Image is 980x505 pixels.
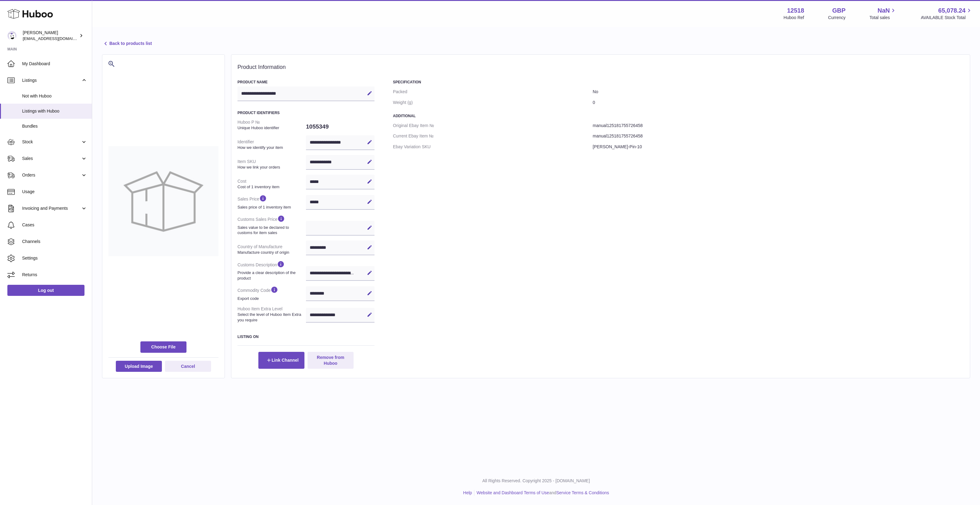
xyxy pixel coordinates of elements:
dt: Current Ebay Item № [393,131,593,141]
dt: Item SKU [237,156,306,172]
h3: Specification [393,80,964,85]
strong: GBP [832,6,845,15]
strong: Unique Huboo identifier [237,125,304,131]
h3: Listing On [237,334,374,339]
p: All Rights Reserved. Copyright 2025 - [DOMAIN_NAME] [97,478,975,484]
dt: Identifier [237,137,306,153]
dd: No [593,86,964,97]
span: My Dashboard [22,61,87,67]
a: Website and Dashboard Terms of Use [476,490,549,495]
span: Invoicing and Payments [22,205,81,211]
dt: Customs Description [237,258,306,283]
dt: Huboo Item Extra Level [237,304,306,325]
span: Sales [22,156,81,161]
strong: Export code [237,296,304,301]
span: [EMAIL_ADDRESS][DOMAIN_NAME] [23,36,90,41]
h3: Product Identifiers [237,110,374,115]
strong: Select the level of Huboo Item Extra you require [237,312,304,323]
strong: Cost of 1 inventory item [237,184,304,190]
a: NaN Total sales [869,6,897,21]
strong: Sales value to be declared to customs for item sales [237,225,304,236]
span: Stock [22,139,81,145]
dt: Ebay Variation SKU [393,141,593,152]
dt: Original Ebay Item № [393,120,593,131]
button: Link Channel [258,352,304,368]
dd: manual125181755726458 [593,120,964,131]
dd: manual125181755726458 [593,131,964,141]
img: internalAdmin-12518@internal.huboo.com [7,31,17,40]
strong: Sales price of 1 inventory item [237,205,304,210]
dd: 1055349 [306,120,374,133]
a: Service Terms & Conditions [556,490,609,495]
strong: 12518 [787,6,804,15]
h3: Product Name [237,80,374,85]
span: Returns [22,272,87,278]
dt: Weight (g) [393,97,593,108]
div: Huboo Ref [784,15,804,21]
dt: Country of Manufacture [237,241,306,257]
a: 65,078.24 AVAILABLE Stock Total [921,6,973,21]
span: Settings [22,255,87,261]
div: Currency [828,15,846,21]
span: Not with Huboo [22,93,87,99]
a: Log out [7,285,84,296]
dd: [PERSON_NAME]-Pin-10 [593,141,964,152]
span: Total sales [869,15,897,21]
button: Remove from Huboo [308,352,354,368]
dt: Huboo P № [237,117,306,133]
a: Help [463,490,472,495]
h2: Product Information [237,64,964,71]
strong: How we identify your item [237,145,304,150]
span: 65,078.24 [938,6,966,15]
span: Channels [22,239,87,245]
button: Upload Image [116,361,162,372]
span: NaN [877,6,890,15]
dt: Commodity Code [237,283,306,304]
dt: Packed [393,86,593,97]
dd: 0 [593,97,964,108]
dt: Customs Sales Price [237,212,306,238]
span: Usage [22,189,87,195]
div: [PERSON_NAME] [23,30,78,42]
span: Listings [22,78,81,83]
span: Listings with Huboo [22,108,87,114]
span: Bundles [22,123,87,129]
dt: Cost [237,176,306,192]
span: Orders [22,172,81,178]
span: Cases [22,222,87,228]
li: and [474,490,609,496]
a: Back to products list [102,40,152,47]
span: Choose File [140,341,186,352]
dt: Sales Price [237,192,306,212]
strong: Manufacture country of origin [237,250,304,255]
strong: How we link your orders [237,165,304,170]
span: AVAILABLE Stock Total [921,15,973,21]
strong: Provide a clear description of the product [237,270,304,281]
button: Cancel [165,361,211,372]
img: no-photo-large.jpg [108,146,218,256]
h3: Additional [393,113,964,118]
